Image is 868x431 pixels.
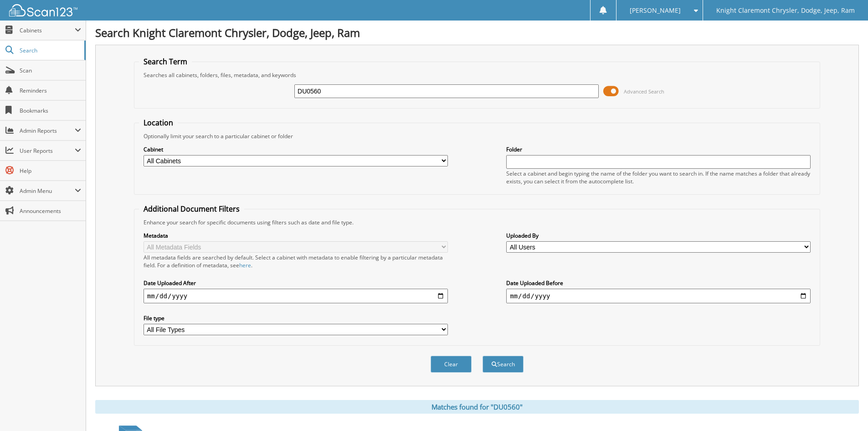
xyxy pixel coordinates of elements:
div: Matches found for "DU0560" [95,400,859,414]
label: Date Uploaded After [144,279,448,287]
iframe: Chat Widget [822,387,868,431]
label: Folder [506,145,811,153]
span: [PERSON_NAME] [630,8,681,13]
span: Admin Menu [20,187,75,195]
span: Help [20,167,81,175]
label: Cabinet [144,145,448,153]
span: Scan [20,67,81,74]
span: Announcements [20,207,81,215]
label: Metadata [144,232,448,239]
span: Advanced Search [624,88,664,95]
span: Search [20,47,80,54]
div: Enhance your search for specific documents using filters such as date and file type. [139,218,815,226]
label: Date Uploaded Before [506,279,811,287]
div: Optionally limit your search to a particular cabinet or folder [139,132,815,140]
input: end [506,289,811,303]
legend: Search Term [139,57,192,67]
div: Searches all cabinets, folders, files, metadata, and keywords [139,71,815,79]
label: Uploaded By [506,232,811,239]
label: File type [144,314,448,322]
span: Reminders [20,87,81,94]
input: start [144,289,448,303]
span: Bookmarks [20,107,81,114]
div: Select a cabinet and begin typing the name of the folder you want to search in. If the name match... [506,170,811,185]
a: here [239,261,251,269]
legend: Location [139,118,178,128]
button: Search [483,356,524,373]
button: Clear [431,356,472,373]
span: Knight Claremont Chrysler, Dodge, Jeep, Ram [716,8,855,13]
legend: Additional Document Filters [139,204,244,214]
h1: Search Knight Claremont Chrysler, Dodge, Jeep, Ram [95,25,859,40]
span: User Reports [20,147,75,155]
span: Admin Reports [20,127,75,135]
div: All metadata fields are searched by default. Select a cabinet with metadata to enable filtering b... [144,254,448,269]
span: Cabinets [20,26,75,34]
img: scan123-logo-white.svg [9,4,77,16]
